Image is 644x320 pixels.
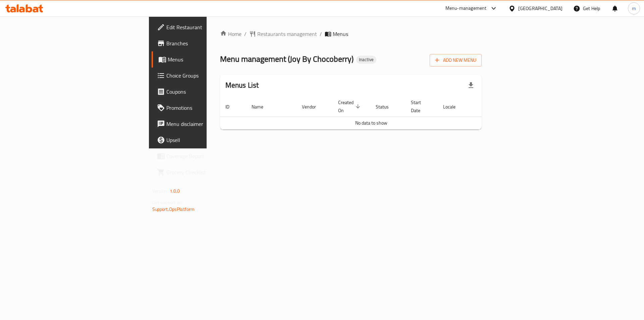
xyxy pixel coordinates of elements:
[152,35,257,51] a: Branches
[152,205,195,214] a: Support.OpsPlatform
[443,103,464,111] span: Locale
[225,80,259,90] h2: Menus List
[166,152,251,160] span: Coverage Report
[152,164,257,180] a: Grocery Checklist
[166,136,251,144] span: Upsell
[518,5,562,12] div: [GEOGRAPHIC_DATA]
[220,96,523,130] table: enhanced table
[333,30,348,38] span: Menus
[225,103,238,111] span: ID
[220,30,482,38] nav: breadcrumb
[355,119,387,127] span: No data to show
[166,72,251,80] span: Choice Groups
[302,103,325,111] span: Vendor
[376,103,397,111] span: Status
[170,187,180,195] span: 1.0.0
[356,56,376,64] div: Inactive
[252,103,272,111] span: Name
[152,132,257,148] a: Upsell
[257,30,317,38] span: Restaurants management
[435,56,476,64] span: Add New Menu
[445,4,487,12] div: Menu-management
[152,51,257,67] a: Menus
[463,77,479,93] div: Export file
[166,104,251,112] span: Promotions
[152,100,257,116] a: Promotions
[472,96,523,117] th: Actions
[320,30,322,38] li: /
[152,19,257,35] a: Edit Restaurant
[632,5,636,12] span: m
[152,187,169,195] span: Version:
[152,198,183,207] span: Get support on:
[152,116,257,132] a: Menu disclaimer
[152,148,257,164] a: Coverage Report
[166,23,251,31] span: Edit Restaurant
[338,98,362,115] span: Created On
[249,30,317,38] a: Restaurants management
[152,84,257,100] a: Coupons
[411,98,430,115] span: Start Date
[166,88,251,96] span: Coupons
[166,39,251,47] span: Branches
[152,67,257,84] a: Choice Groups
[220,51,354,66] span: Menu management ( Joy By Chocoberry )
[168,55,251,63] span: Menus
[356,57,376,62] span: Inactive
[430,54,482,66] button: Add New Menu
[166,120,251,128] span: Menu disclaimer
[166,168,251,176] span: Grocery Checklist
